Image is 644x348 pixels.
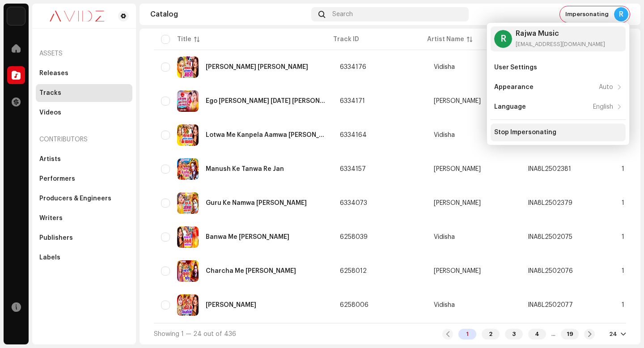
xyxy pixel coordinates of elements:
img: 10d72f0b-d06a-424f-aeaa-9c9f537e57b6 [7,7,25,25]
div: [PERSON_NAME] [434,98,481,104]
div: 19 [561,329,579,340]
re-m-nav-item: Writers [36,209,132,227]
div: 3 [505,329,523,340]
div: INA8L2502077 [528,302,573,308]
div: Lotwa Me Kanpela Aamwa Ke Patwa [206,132,326,138]
img: a89e9435-9d34-43b0-9b07-b77a4ae6618a [177,260,199,282]
div: Language [494,103,526,110]
div: 1 [458,329,476,340]
re-m-nav-item: Tracks [36,84,132,102]
div: Videos [39,109,61,116]
div: 2 [482,329,500,340]
img: 8173a87d-e3f2-43ed-a9a0-86a0f7b33c6c [177,226,199,248]
re-m-nav-item: Videos [36,104,132,122]
div: Banwa Me Roweli Koiliya [206,234,289,240]
span: 6334164 [340,132,367,138]
img: e88d2577-d4ab-4494-8e10-f8c3a95a0d2a [177,158,199,180]
div: Vidisha [434,132,455,138]
re-m-nav-item: Releases [36,64,132,82]
span: 6258039 [340,234,368,240]
re-a-nav-header: Assets [36,43,132,64]
re-a-nav-header: Contributors [36,129,132,150]
div: Charcha Me Fusur Fusur [206,268,296,274]
div: User Settings [494,64,537,71]
span: 6334176 [340,64,366,70]
div: Producers & Engineers [39,195,111,202]
img: 0c631eef-60b6-411a-a233-6856366a70de [39,11,114,21]
div: Guru Ke Namwa Bhajal Kara [206,200,307,206]
span: indu Tiwari [434,268,513,274]
re-m-nav-item: Stop Impersonating [491,123,626,141]
re-m-nav-item: Artists [36,150,132,168]
img: 30a72a32-1a2d-494c-bfda-2d60641ceefa [177,90,199,112]
div: Tracks [39,89,61,97]
re-m-nav-item: Producers & Engineers [36,190,132,208]
span: Sunita Chauhan [434,98,513,104]
img: 12f22147-41b1-4139-bdef-815ae98b58b2 [177,294,199,316]
div: Ego Chumma Khatir Raja Ji Roos Gaile [206,98,326,104]
span: Impersonating [565,11,609,18]
div: Rajwa Music [516,30,605,37]
div: Title [177,35,191,44]
span: Vidisha [434,132,513,138]
img: fe53d572-2ea0-4d9a-b8ec-07e9b1ad976c [177,124,199,146]
div: Artist Name [427,35,464,44]
div: Manush Ke Tanwa Re Jan [206,166,284,172]
span: 6334073 [340,200,367,206]
div: INA8L2502076 [528,268,573,274]
span: 6258006 [340,302,369,308]
re-m-nav-item: Publishers [36,229,132,247]
div: Vidisha [434,64,455,70]
div: ... [551,331,555,338]
div: Artists [39,156,61,163]
div: [PERSON_NAME] [434,200,481,206]
div: INA8L2502379 [528,200,572,206]
div: Releases [39,70,68,77]
div: Vidisha [434,302,455,308]
div: [PERSON_NAME] [434,166,481,172]
div: Appearance [494,84,534,91]
re-m-nav-item: Language [491,98,626,116]
span: Search [332,11,353,18]
img: 0c287850-97a1-4c7e-9f72-56dcf32e1af7 [177,56,199,78]
span: 6334157 [340,166,366,172]
div: [EMAIL_ADDRESS][DOMAIN_NAME] [516,41,605,48]
div: [PERSON_NAME] [434,268,481,274]
re-m-nav-item: Appearance [491,78,626,96]
div: INA8L2502381 [528,166,571,172]
re-m-nav-item: Labels [36,249,132,267]
span: Showing 1 — 24 out of 436 [154,331,236,337]
span: Vidisha [434,64,513,70]
span: 6334171 [340,98,365,104]
div: Labels [39,254,60,261]
div: Vidisha [434,234,455,240]
span: Sunita Chauhan [434,166,513,172]
div: 24 [609,331,617,338]
div: Performers [39,175,75,182]
div: Sone Ke Sinhorwa [206,302,256,308]
div: English [593,103,613,110]
div: 4 [528,329,546,340]
div: Sawan Barse Sawan Mase [206,64,308,70]
span: Sunita Chauhan [434,200,513,206]
div: R [614,7,628,21]
span: Vidisha [434,302,513,308]
re-m-nav-item: Performers [36,170,132,188]
div: Auto [599,84,613,91]
span: Vidisha [434,234,513,240]
re-m-nav-item: User Settings [491,59,626,76]
div: Writers [39,215,63,222]
div: Stop Impersonating [494,129,556,136]
div: Publishers [39,234,73,242]
img: fc9e09fe-38ba-4203-8d56-6a5f9064ef77 [177,192,199,214]
div: Catalog [150,11,308,18]
div: INA8L2502075 [528,234,572,240]
div: R [494,30,512,48]
span: 6258012 [340,268,367,274]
